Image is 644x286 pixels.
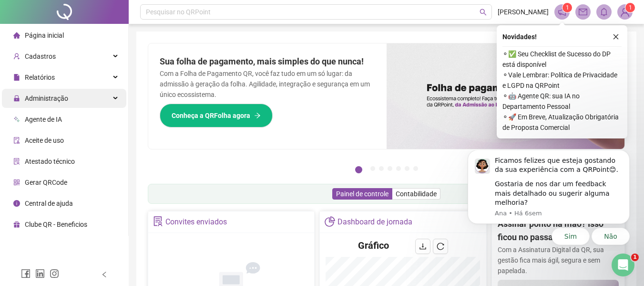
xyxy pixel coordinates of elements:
span: Conheça a QRFolha agora [172,110,250,121]
span: ⚬ 🤖 Agente QR: sua IA no Departamento Pessoal [502,91,622,112]
p: Com a Folha de Pagamento QR, você faz tudo em um só lugar: da admissão à geração da folha. Agilid... [160,68,375,100]
span: close [613,33,619,40]
span: info-circle [13,200,20,207]
span: [PERSON_NAME] [498,7,549,17]
img: Profile image for Ana [21,8,37,23]
button: Quick reply: Não [138,77,176,95]
span: ⚬ ✅ Seu Checklist de Sucesso do DP está disponível [502,49,622,70]
iframe: Intercom notifications mensagem [453,150,644,251]
span: qrcode [13,179,20,186]
sup: 1 [562,3,572,12]
img: 88122 [618,5,632,19]
span: 1 [631,254,639,261]
button: 5 [396,166,401,171]
div: Convites enviados [165,214,227,230]
span: audit [13,137,20,144]
span: Aceite de uso [25,137,64,144]
h2: Sua folha de pagamento, mais simples do que nunca! [160,55,375,68]
span: pie-chart [325,216,335,226]
span: gift [13,221,20,228]
span: Contabilidade [396,190,437,198]
div: Dashboard de jornada [337,214,412,230]
span: Clube QR - Beneficios [25,221,87,228]
h4: Gráfico [358,239,389,252]
span: file [13,74,20,81]
span: Central de ajuda [25,200,73,207]
span: left [101,271,108,278]
span: download [419,243,427,250]
span: Cadastros [25,53,56,60]
span: Administração [25,95,68,102]
span: home [13,32,20,39]
span: Novidades ! [502,32,537,42]
button: 4 [388,166,392,171]
span: mail [579,8,587,16]
span: user-add [13,53,20,60]
span: Agente de IA [25,116,62,123]
span: lock [13,95,20,102]
iframe: Intercom live chat [612,254,634,276]
button: Quick reply: Sim [98,77,136,95]
button: Conheça a QRFolha agora [160,104,273,127]
span: arrow-right [254,112,261,119]
img: banner%2F8d14a306-6205-4263-8e5b-06e9a85ad873.png [387,43,625,149]
button: 7 [413,166,418,171]
button: 3 [379,166,384,171]
button: 2 [370,166,375,171]
span: Atestado técnico [25,158,75,165]
span: search [480,9,487,16]
p: Message from Ana, sent Há 6sem [41,59,169,67]
button: 6 [405,166,409,171]
span: instagram [50,269,59,278]
span: reload [437,243,444,250]
div: Ficamos felizes que esteja gostando da sua experiência com a QRPoint😊. [41,6,169,24]
span: facebook [21,269,31,278]
span: linkedin [35,269,45,278]
p: Com a Assinatura Digital da QR, sua gestão fica mais ágil, segura e sem papelada. [498,244,619,276]
div: Quick reply options [14,77,176,95]
span: Página inicial [25,32,64,39]
div: Gostaria de nos dar um feedback mais detalhado ou sugerir alguma melhoria? [41,29,169,57]
div: Message content [41,6,169,57]
button: 1 [355,166,362,173]
span: 1 [629,4,632,11]
span: Relatórios [25,74,55,81]
span: bell [600,8,608,16]
span: ⚬ Vale Lembrar: Política de Privacidade e LGPD na QRPoint [502,70,622,91]
span: solution [13,158,20,165]
span: solution [153,216,163,226]
span: ⚬ 🚀 Em Breve, Atualização Obrigatória de Proposta Comercial [502,112,622,133]
span: Painel de controle [336,190,388,198]
span: 1 [566,4,569,11]
sup: Atualize o seu contato no menu Meus Dados [625,3,635,12]
span: notification [558,8,566,16]
span: Gerar QRCode [25,179,67,186]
